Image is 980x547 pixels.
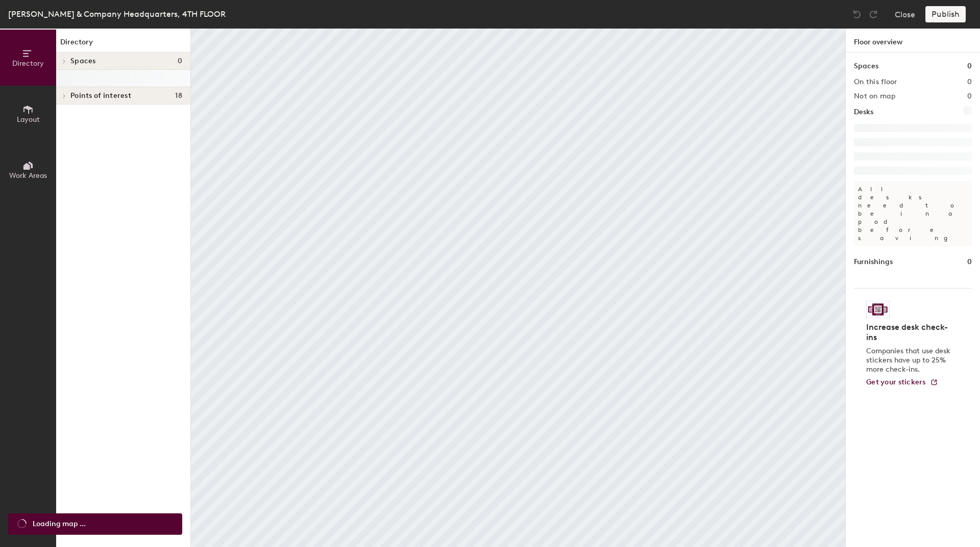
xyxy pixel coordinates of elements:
h2: 0 [967,92,972,100]
h1: Furnishings [854,256,893,268]
img: Redo [868,9,878,19]
h1: 0 [967,61,972,72]
canvas: Map [191,29,845,547]
img: Sticker logo [866,301,890,318]
span: Get your stickers [866,378,926,386]
span: Points of interest [70,92,131,100]
h1: Directory [56,37,190,53]
p: All desks need to be in a pod before saving [854,181,972,246]
span: 0 [178,57,182,65]
h1: Spaces [854,61,878,72]
span: 18 [175,92,182,100]
p: Companies that use desk stickers have up to 25% more check-ins. [866,347,953,374]
span: Directory [12,59,44,68]
span: Layout [17,115,40,124]
h4: Increase desk check-ins [866,322,953,343]
img: Undo [852,9,862,19]
h2: Not on map [854,92,895,100]
div: [PERSON_NAME] & Company Headquarters, 4TH FLOOR [8,8,226,20]
h1: Floor overview [846,29,980,53]
button: Close [895,6,915,22]
h1: Desks [854,107,873,118]
a: Get your stickers [866,378,938,387]
h2: On this floor [854,78,897,86]
span: Work Areas [9,171,47,180]
h2: 0 [967,78,972,86]
h1: 0 [967,256,972,268]
span: Spaces [70,57,96,65]
span: Loading map ... [33,518,86,530]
